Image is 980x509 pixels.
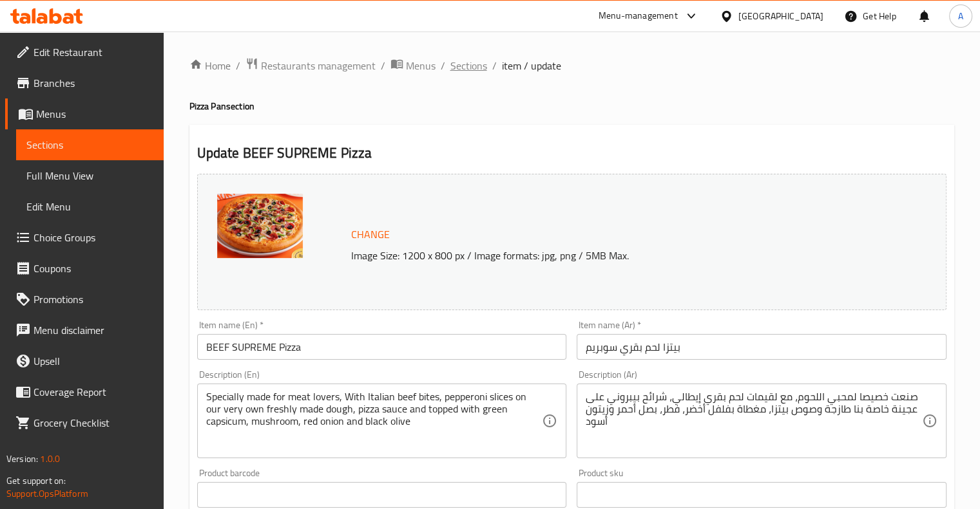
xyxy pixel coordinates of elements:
[390,57,436,74] a: Menus
[6,485,88,502] a: Support.OpsPlatform
[16,191,164,222] a: Edit Menu
[346,248,878,263] p: Image Size: 1200 x 800 px / Image formats: jpg, png / 5MB Max.
[16,129,164,160] a: Sections
[34,415,153,430] span: Grocery Checklist
[351,225,390,244] span: Change
[217,194,303,258] img: mmw_638188112752479427
[5,37,164,68] a: Edit Restaurant
[206,391,543,452] textarea: Specially made for meat lovers, With Italian beef bites, pepperoni slices on our very own freshly...
[197,143,946,163] h2: Update BEEF SUPREME Pizza
[26,137,153,153] span: Sections
[958,9,963,23] span: A
[34,353,153,369] span: Upsell
[6,472,66,489] span: Get support on:
[34,261,153,276] span: Coupons
[5,98,164,129] a: Menus
[245,57,376,74] a: Restaurants management
[577,482,946,508] input: Please enter product sku
[6,450,38,467] span: Version:
[34,322,153,338] span: Menu disclaimer
[5,68,164,98] a: Branches
[261,58,376,73] span: Restaurants management
[577,334,946,360] input: Enter name Ar
[406,58,436,73] span: Menus
[346,221,395,248] button: Change
[26,199,153,214] span: Edit Menu
[5,407,164,438] a: Grocery Checklist
[5,222,164,253] a: Choice Groups
[34,384,153,400] span: Coverage Report
[34,44,153,60] span: Edit Restaurant
[5,253,164,284] a: Coupons
[236,58,240,73] li: /
[16,160,164,191] a: Full Menu View
[5,376,164,407] a: Coverage Report
[189,100,954,113] h4: Pizza Pan section
[34,75,153,91] span: Branches
[586,391,922,452] textarea: صنعت خصيصا لمحبي اللحوم، مع لقيمات لحم بقري إيطالي، شرائح بيبروني على عجينة خاصة بنا طازجة وصوص ب...
[40,450,60,467] span: 1.0.0
[26,168,153,183] span: Full Menu View
[5,346,164,376] a: Upsell
[189,58,231,73] a: Home
[197,334,567,360] input: Enter name En
[381,58,385,73] li: /
[738,9,823,23] div: [GEOGRAPHIC_DATA]
[34,230,153,245] span: Choice Groups
[599,8,678,24] div: Menu-management
[441,58,445,73] li: /
[5,284,164,315] a: Promotions
[502,58,561,73] span: item / update
[34,292,153,307] span: Promotions
[189,57,954,74] nav: breadcrumb
[450,58,487,73] a: Sections
[492,58,497,73] li: /
[197,482,567,508] input: Please enter product barcode
[5,315,164,346] a: Menu disclaimer
[36,106,153,122] span: Menus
